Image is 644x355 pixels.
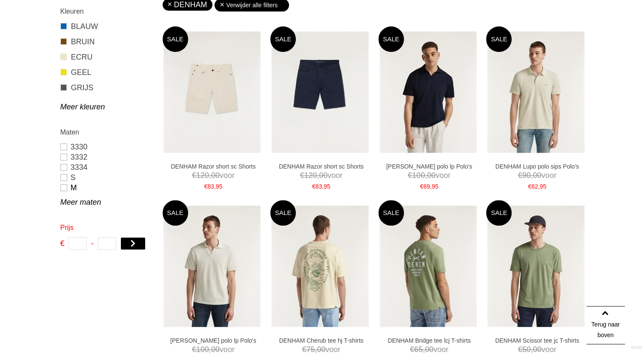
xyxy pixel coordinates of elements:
span: 95 [432,183,438,190]
a: DENHAM Bridge tee lcj T-shirts [382,337,476,344]
a: 3332 [60,152,152,162]
span: € [302,345,306,354]
a: [PERSON_NAME] polo lp Polo's [166,337,260,344]
a: Meer maten [60,197,152,207]
span: , [430,183,432,190]
a: 3330 [60,142,152,152]
span: 90 [522,171,531,180]
a: BRUIN [60,36,152,47]
span: 00 [425,345,433,354]
span: , [209,345,211,354]
span: , [531,345,533,354]
img: DENHAM Razor short sc Shorts [272,31,369,153]
a: DENHAM Razor short sc Shorts [166,163,260,170]
span: € [420,183,424,190]
img: DENHAM Razor short sc Shorts [163,31,260,153]
img: DENHAM Tony polo lp Polo's [163,206,260,327]
a: DENHAM Scissor tee jc T-shirts [490,337,584,344]
a: DENHAM Razor short sc Shorts [275,163,368,170]
img: DENHAM Lupo polo sips Polo's [487,31,584,153]
span: 95 [540,183,547,190]
a: Divide [631,342,642,353]
span: , [423,345,425,354]
span: € [300,171,304,180]
span: 120 [304,171,317,180]
a: BLAUW [60,21,152,32]
span: € [410,345,414,354]
span: 00 [211,345,220,354]
h2: Prijs [60,222,152,233]
span: 83 [207,183,214,190]
a: DENHAM Cherub tee hj T-shirts [275,337,368,344]
span: 62 [531,183,538,190]
a: ECRU [60,52,152,63]
span: 00 [427,171,435,180]
a: DENHAM Lupo polo sips Polo's [490,163,584,170]
span: 00 [211,171,220,180]
span: , [209,171,211,180]
span: 69 [424,183,430,190]
a: Meer kleuren [60,102,152,112]
span: € [204,183,208,190]
span: - [91,237,94,250]
span: € [192,345,196,354]
a: Terug naar boven [587,306,625,344]
img: DENHAM Cherub tee hj T-shirts [272,206,369,327]
span: voor [490,344,584,355]
a: S [60,172,152,183]
a: GRIJS [60,82,152,93]
span: € [192,171,196,180]
span: voor [166,344,260,355]
span: 95 [216,183,223,190]
span: € [518,171,522,180]
span: , [531,171,533,180]
a: GEEL [60,67,152,78]
span: 100 [412,171,425,180]
span: , [322,183,324,190]
span: voor [275,170,368,181]
h2: Maten [60,127,152,137]
span: € [60,237,64,250]
span: voor [490,170,584,181]
a: 3334 [60,162,152,172]
span: voor [275,344,368,355]
span: 65 [414,345,423,354]
span: 00 [319,171,328,180]
span: € [518,345,522,354]
span: 00 [533,171,541,180]
span: 100 [196,345,209,354]
span: 75 [306,345,315,354]
span: , [214,183,216,190]
span: , [425,171,427,180]
span: , [538,183,540,190]
span: 95 [323,183,330,190]
a: DENHAM [168,0,207,9]
a: [PERSON_NAME] polo lp Polo's [382,163,476,170]
span: 83 [315,183,322,190]
span: , [315,345,317,354]
span: voor [382,344,476,355]
img: DENHAM Tony polo lp Polo's [380,31,477,153]
span: € [408,171,412,180]
span: 00 [317,345,326,354]
span: , [317,171,319,180]
span: voor [166,170,260,181]
img: DENHAM Bridge tee lcj T-shirts [380,206,477,327]
span: voor [382,170,476,181]
span: € [528,183,532,190]
span: 00 [533,345,541,354]
span: 50 [522,345,531,354]
img: DENHAM Scissor tee jc T-shirts [487,206,584,327]
span: € [312,183,315,190]
a: M [60,183,152,193]
span: 120 [196,171,209,180]
h2: Kleuren [60,6,152,17]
